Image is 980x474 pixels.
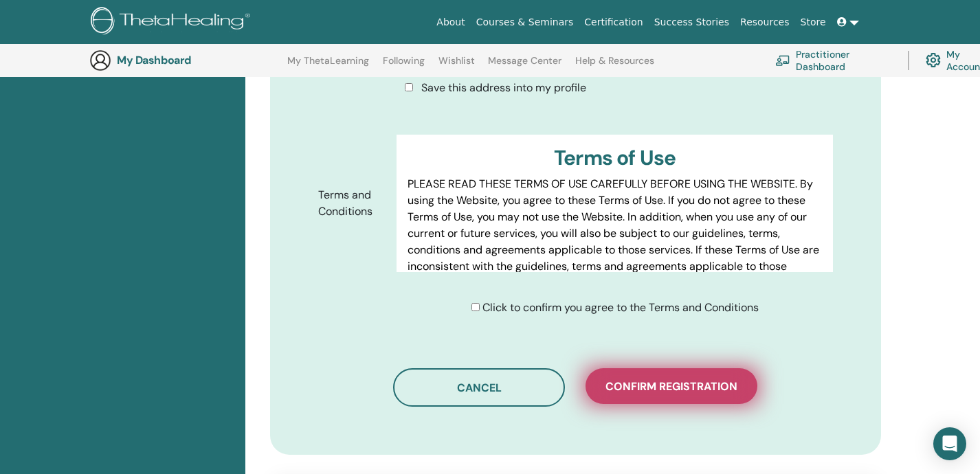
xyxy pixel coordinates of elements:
a: Wishlist [438,55,475,77]
span: Save this address into my profile [421,80,586,95]
span: Confirm registration [605,379,737,394]
a: Resources [735,10,795,35]
span: Click to confirm you agree to the Terms and Conditions [482,300,759,315]
a: Courses & Seminars [471,10,579,35]
label: Terms and Conditions [308,182,397,225]
a: Message Center [488,55,561,77]
a: Store [795,10,832,35]
p: PLEASE READ THESE TERMS OF USE CAREFULLY BEFORE USING THE WEBSITE. By using the Website, you agre... [408,176,822,291]
h3: My Dashboard [117,54,254,67]
img: chalkboard-teacher.svg [775,55,790,66]
button: Cancel [393,368,565,407]
a: About [431,10,470,35]
img: generic-user-icon.jpg [89,49,111,71]
a: Certification [579,10,648,35]
img: logo.png [91,7,255,38]
a: My ThetaLearning [287,55,369,77]
h3: Terms of Use [408,146,822,170]
div: Open Intercom Messenger [933,427,966,460]
button: Confirm registration [586,368,757,404]
img: cog.svg [926,49,941,71]
span: Cancel [457,381,502,395]
a: Success Stories [649,10,735,35]
a: Practitioner Dashboard [775,45,891,76]
a: Following [383,55,425,77]
a: Help & Resources [575,55,654,77]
